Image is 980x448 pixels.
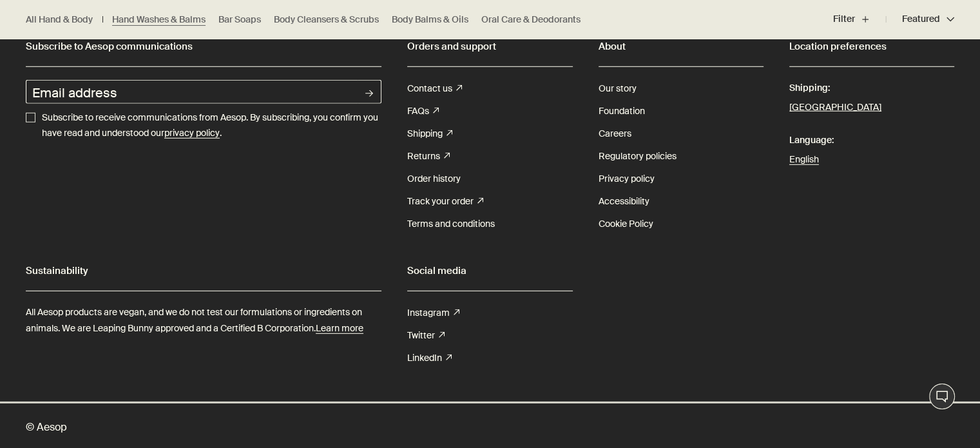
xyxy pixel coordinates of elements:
[599,100,645,122] a: Foundation
[218,14,261,26] a: Bar Soaps
[407,77,462,100] a: Contact us
[789,37,954,56] h2: Location preferences
[481,14,581,26] a: Oral Care & Deodorants
[599,37,764,56] h2: About
[789,99,881,116] button: [GEOGRAPHIC_DATA]
[407,145,450,168] a: Returns
[929,384,955,409] button: Live Assistance
[164,127,220,139] u: privacy policy
[599,77,637,100] a: Our story
[407,122,452,145] a: Shipping
[42,110,381,141] p: Subscribe to receive communications from Aesop. By subscribing, you confirm you have read and und...
[112,14,206,26] a: Hand Washes & Balms
[26,304,381,336] p: All Aesop products are vegan, and we do not test our formulations or ingredients on animals. We a...
[26,14,93,26] a: All Hand & Body
[274,14,379,26] a: Body Cleansers & Scrubs
[407,347,452,369] a: LinkedIn
[407,213,495,235] a: Terms and conditions
[26,80,358,104] input: Email address
[789,77,954,99] span: Shipping:
[407,168,461,190] a: Order history
[316,322,363,334] u: Learn more
[789,129,954,151] span: Language:
[316,320,363,336] a: Learn more
[599,213,653,235] a: Cookie Policy
[407,261,572,280] h2: Social media
[599,168,655,190] a: Privacy policy
[599,145,677,168] a: Regulatory policies
[407,302,459,324] a: Instagram
[789,151,954,168] a: English
[599,190,649,213] a: Accessibility
[26,418,67,436] span: © Aesop
[164,126,220,141] a: privacy policy
[26,261,381,280] h2: Sustainability
[407,100,439,122] a: FAQs
[886,4,954,35] button: Featured
[392,14,468,26] a: Body Balms & Oils
[833,4,886,35] button: Filter
[407,37,572,56] h2: Orders and support
[407,190,483,213] a: Track your order
[599,122,631,145] a: Careers
[407,324,445,347] a: Twitter
[26,37,381,56] h2: Subscribe to Aesop communications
